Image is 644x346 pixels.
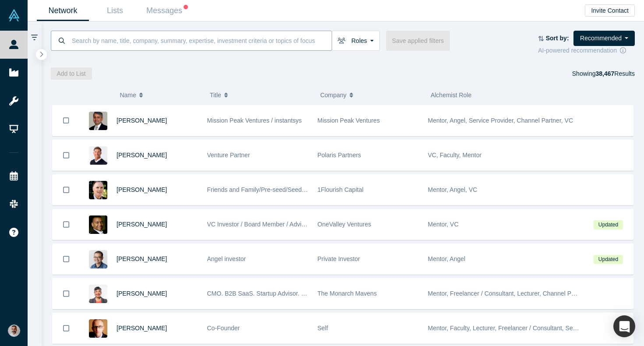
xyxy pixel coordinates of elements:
[318,221,372,228] span: OneValley Ventures
[120,86,201,104] button: Name
[428,186,478,193] span: Mentor, Angel, VC
[318,152,361,159] span: Polaris Partners
[538,46,635,55] div: AI-powered recommendation
[585,4,635,17] button: Invite Contact
[117,117,167,124] a: [PERSON_NAME]
[89,0,141,21] a: Lists
[431,92,471,99] span: Alchemist Role
[37,0,89,21] a: Network
[318,117,380,124] span: Mission Peak Ventures
[207,255,246,262] span: Angel investor
[89,112,107,130] img: Vipin Chawla's Profile Image
[53,175,80,205] button: Bookmark
[207,186,365,193] span: Friends and Family/Pre-seed/Seed Angel and VC Investor
[53,244,80,274] button: Bookmark
[572,67,635,80] div: Showing
[89,181,107,199] img: David Lane's Profile Image
[595,70,635,77] span: Results
[71,30,332,51] input: Search by name, title, company, summary, expertise, investment criteria or topics of focus
[117,152,167,159] a: [PERSON_NAME]
[117,255,167,262] a: [PERSON_NAME]
[207,290,494,297] span: CMO. B2B SaaS. Startup Advisor. Non-Profit Leader. TEDx Speaker. Founding LP at How Women Invest.
[207,152,250,159] span: Venture Partner
[318,290,377,297] span: The Monarch Mavens
[428,255,466,262] span: Mentor, Angel
[53,279,80,309] button: Bookmark
[53,313,80,343] button: Bookmark
[320,86,421,104] button: Company
[207,325,240,332] span: Co-Founder
[89,250,107,268] img: Danny Chee's Profile Image
[318,325,328,332] span: Self
[318,186,364,193] span: 1Flourish Capital
[51,67,92,80] button: Add to List
[428,152,482,159] span: VC, Faculty, Mentor
[89,285,107,303] img: Sonya Pelia's Profile Image
[117,290,167,297] a: [PERSON_NAME]
[141,0,193,21] a: Messages
[89,319,107,338] img: Robert Winder's Profile Image
[89,215,107,234] img: Juan Scarlett's Profile Image
[428,221,459,228] span: Mentor, VC
[320,86,347,104] span: Company
[117,221,167,228] a: [PERSON_NAME]
[89,146,107,165] img: Gary Swart's Profile Image
[210,86,221,104] span: Title
[318,255,360,262] span: Private Investor
[53,140,80,170] button: Bookmark
[594,255,623,264] span: Updated
[594,220,623,229] span: Updated
[207,221,310,228] span: VC Investor / Board Member / Advisor
[210,86,311,104] button: Title
[117,186,167,193] a: [PERSON_NAME]
[8,9,20,21] img: Alchemist Vault Logo
[53,209,80,240] button: Bookmark
[8,325,20,337] img: Gotam Bhardwaj's Account
[332,31,380,51] button: Roles
[573,31,635,46] button: Recommended
[428,117,573,124] span: Mentor, Angel, Service Provider, Channel Partner, VC
[428,290,636,297] span: Mentor, Freelancer / Consultant, Lecturer, Channel Partner, Service Provider
[117,325,167,332] a: [PERSON_NAME]
[53,105,80,136] button: Bookmark
[386,31,450,51] button: Save applied filters
[120,86,136,104] span: Name
[546,35,569,42] strong: Sort by:
[595,70,614,77] strong: 38,467
[207,117,302,124] span: Mission Peak Ventures / instantsys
